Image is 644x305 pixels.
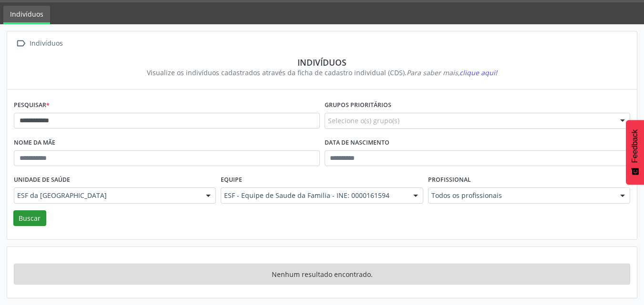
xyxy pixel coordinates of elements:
span: ESF da [GEOGRAPHIC_DATA] [17,191,196,200]
label: Equipe [221,173,242,187]
label: Grupos prioritários [325,98,391,113]
div: Nenhum resultado encontrado. [14,264,630,285]
a: Indivíduos [3,6,50,24]
i:  [14,37,28,50]
div: Indivíduos [28,37,64,50]
i: Para saber mais, [407,68,497,77]
a:  Indivíduos [14,37,64,50]
div: Indivíduos [20,57,624,68]
span: ESF - Equipe de Saude da Familia - INE: 0000161594 [224,191,403,200]
span: Feedback [631,129,639,163]
button: Buscar [13,210,46,226]
span: Todos os profissionais [431,191,611,200]
button: Feedback - Mostrar pesquisa [626,120,644,185]
span: clique aqui! [460,68,497,77]
div: Visualize os indivíduos cadastrados através da ficha de cadastro individual (CDS). [20,68,624,78]
span: Selecione o(s) grupo(s) [328,116,399,126]
label: Profissional [428,173,471,187]
label: Unidade de saúde [14,173,70,187]
label: Data de nascimento [325,136,389,150]
label: Pesquisar [14,98,50,113]
label: Nome da mãe [14,136,55,150]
